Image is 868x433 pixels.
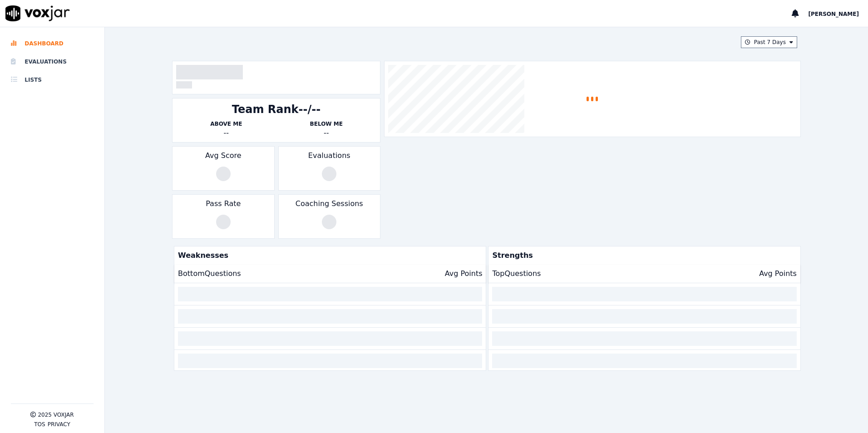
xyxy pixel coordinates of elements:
[172,146,274,191] div: Avg Score
[11,53,94,71] a: Evaluations
[276,128,376,138] div: --
[808,8,868,19] button: [PERSON_NAME]
[741,36,797,48] button: Past 7 Days
[5,5,70,21] img: voxjar logo
[38,411,74,418] p: 2025 Voxjar
[11,34,94,53] a: Dashboard
[172,194,274,239] div: Pass Rate
[176,120,276,128] p: Above Me
[808,11,859,17] span: [PERSON_NAME]
[176,128,276,138] div: --
[278,194,380,239] div: Coaching Sessions
[34,421,45,428] button: TOS
[48,421,70,428] button: Privacy
[488,246,796,265] p: Strengths
[445,268,483,279] p: Avg Points
[759,268,797,279] p: Avg Points
[178,268,241,279] p: Bottom Questions
[278,146,380,191] div: Evaluations
[492,268,541,279] p: Top Questions
[232,102,321,117] div: Team Rank --/--
[174,246,482,265] p: Weaknesses
[11,71,94,89] a: Lists
[276,120,376,128] p: Below Me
